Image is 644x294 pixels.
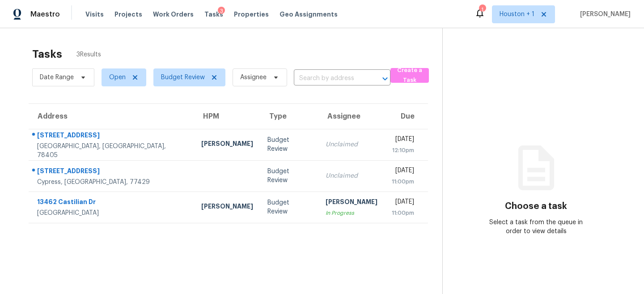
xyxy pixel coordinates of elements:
[390,68,429,83] button: Create a Task
[385,104,428,129] th: Due
[37,131,187,142] div: [STREET_ADDRESS]
[505,202,567,211] h3: Choose a task
[37,178,187,187] div: Cypress, [GEOGRAPHIC_DATA], 77429
[280,10,338,19] span: Geo Assignments
[267,198,311,216] div: Budget Review
[326,197,377,209] div: [PERSON_NAME]
[37,197,187,209] div: 13462 Castilian Dr
[109,73,126,82] span: Open
[40,73,74,82] span: Date Range
[201,202,253,213] div: [PERSON_NAME]
[326,209,377,217] div: In Progress
[201,139,253,150] div: [PERSON_NAME]
[218,7,225,16] div: 3
[37,166,187,178] div: [STREET_ADDRESS]
[114,10,142,19] span: Projects
[576,10,631,19] span: [PERSON_NAME]
[392,166,414,177] div: [DATE]
[76,50,101,59] span: 3 Results
[32,50,62,59] h2: Tasks
[395,65,424,86] span: Create a Task
[267,167,311,185] div: Budget Review
[161,73,205,82] span: Budget Review
[489,218,583,236] div: Select a task from the queue in order to view details
[392,209,414,217] div: 11:00pm
[153,10,194,19] span: Work Orders
[326,140,377,149] div: Unclaimed
[37,142,187,160] div: [GEOGRAPHIC_DATA], [GEOGRAPHIC_DATA], 78405
[234,10,269,19] span: Properties
[379,72,391,85] button: Open
[318,104,385,129] th: Assignee
[85,10,104,19] span: Visits
[194,104,260,129] th: HPM
[294,72,365,85] input: Search by address
[204,11,223,17] span: Tasks
[392,135,414,146] div: [DATE]
[37,209,187,217] div: [GEOGRAPHIC_DATA]
[260,104,318,129] th: Type
[29,104,194,129] th: Address
[392,146,414,155] div: 12:10pm
[479,5,485,14] div: 1
[240,73,267,82] span: Assignee
[30,10,60,19] span: Maestro
[392,197,414,209] div: [DATE]
[500,10,534,19] span: Houston + 1
[267,136,311,153] div: Budget Review
[392,177,414,186] div: 11:00pm
[326,171,377,180] div: Unclaimed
